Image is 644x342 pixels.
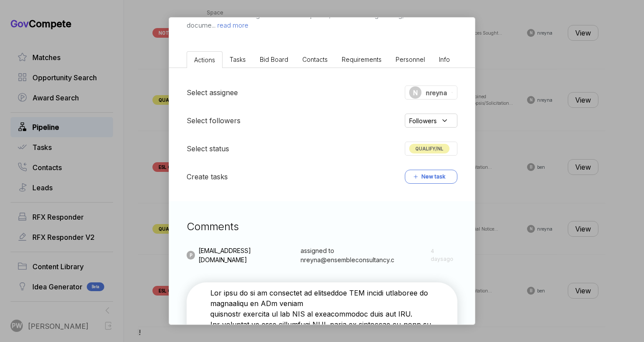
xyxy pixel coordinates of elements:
span: Tasks [230,56,246,63]
h5: Select followers [187,115,241,126]
span: nreyna [426,88,447,97]
h5: Select assignee [187,87,238,98]
span: N [413,88,418,97]
h3: Comments [187,219,457,235]
span: Contacts [302,56,328,63]
span: Info [439,56,450,63]
span: Requirements [342,56,382,63]
span: 4 days ago [431,247,457,263]
span: Personnel [396,56,425,63]
span: [EMAIL_ADDRESS][DOMAIN_NAME] [198,246,297,264]
span: P [190,252,192,259]
h5: Create tasks [187,171,228,182]
span: assigned to nreyna@ensembleconsultancy.c [301,246,426,264]
span: read more [216,21,248,29]
button: New task [405,170,457,184]
span: QUALIFY/NL [409,144,449,153]
h5: Select status [187,143,229,154]
span: Actions [194,56,215,64]
span: Followers [409,116,437,125]
span: Bid Board [260,56,288,63]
